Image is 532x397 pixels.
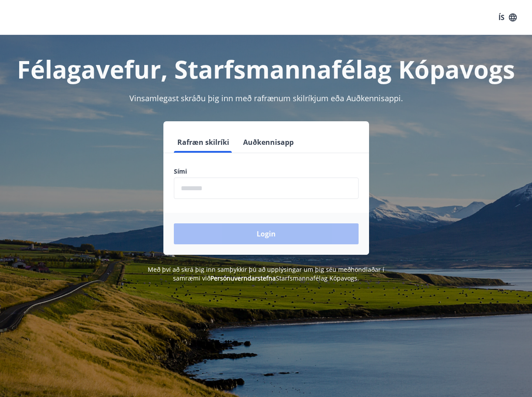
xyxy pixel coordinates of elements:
[174,132,233,153] button: Rafræn skilríki
[240,132,297,153] button: Auðkennisapp
[210,274,276,282] a: Persónuverndarstefna
[494,10,522,25] button: ÍS
[10,52,522,86] h1: Félagavefur, Starfsmannafélag Kópavogs
[129,93,403,103] span: Vinsamlegast skráðu þig inn með rafrænum skilríkjum eða Auðkennisappi.
[148,265,384,282] span: Með því að skrá þig inn samþykkir þú að upplýsingar um þig séu meðhöndlaðar í samræmi við Starfsm...
[174,167,359,176] label: Sími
